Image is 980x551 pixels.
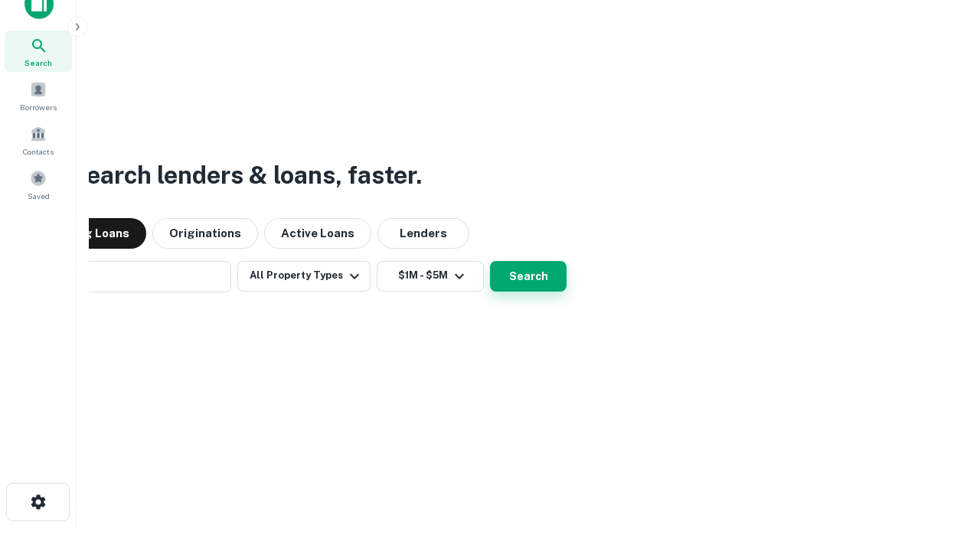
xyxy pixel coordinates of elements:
[490,261,567,292] button: Search
[903,380,980,453] iframe: Chat Widget
[377,261,484,292] button: $1M - $5M
[237,261,371,292] button: All Property Types
[70,157,422,194] h3: Search lenders & loans, faster.
[5,164,72,205] a: Saved
[28,190,50,202] span: Saved
[20,101,57,113] span: Borrowers
[5,75,72,116] a: Borrowers
[23,145,54,158] span: Contacts
[5,119,72,161] a: Contacts
[377,218,469,249] button: Lenders
[5,31,72,72] a: Search
[264,218,371,249] button: Active Loans
[152,218,258,249] button: Originations
[24,57,52,69] span: Search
